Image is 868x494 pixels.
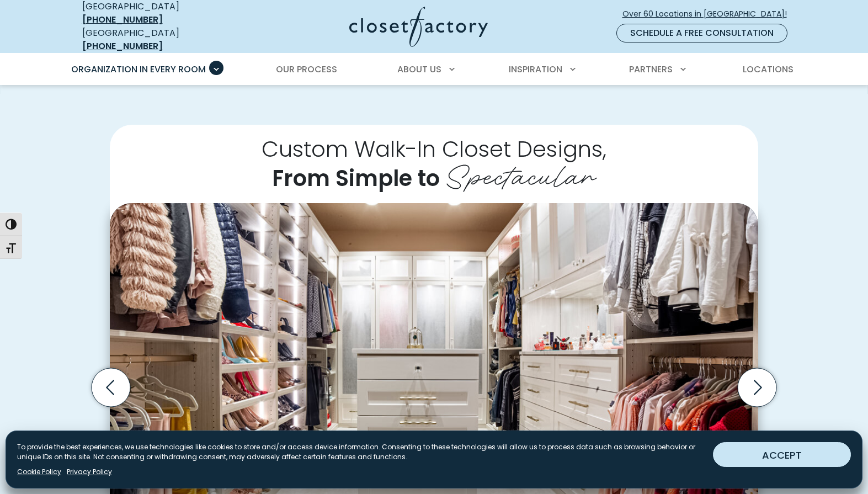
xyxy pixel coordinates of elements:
div: [GEOGRAPHIC_DATA] [82,26,242,53]
span: Locations [743,63,794,76]
a: [PHONE_NUMBER] [82,40,163,52]
button: ACCEPT [713,442,851,467]
button: Previous slide [87,364,135,411]
span: Our Process [276,63,337,76]
a: Over 60 Locations in [GEOGRAPHIC_DATA]! [622,4,796,24]
span: About Us [397,63,441,76]
span: Inspiration [509,63,562,76]
a: Cookie Policy [17,467,61,477]
span: Spectacular [445,151,596,195]
a: Schedule a Free Consultation [616,24,787,43]
span: Partners [629,63,673,76]
a: [PHONE_NUMBER] [82,13,163,26]
img: Closet Factory Logo [349,7,488,47]
p: To provide the best experiences, we use technologies like cookies to store and/or access device i... [17,442,704,462]
span: Custom Walk-In Closet Designs, [262,134,606,164]
span: Over 60 Locations in [GEOGRAPHIC_DATA]! [622,8,796,20]
span: Organization in Every Room [71,63,206,76]
a: Privacy Policy [67,467,112,477]
button: Next slide [733,364,781,411]
nav: Primary Menu [63,54,805,85]
span: From Simple to [272,163,440,194]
